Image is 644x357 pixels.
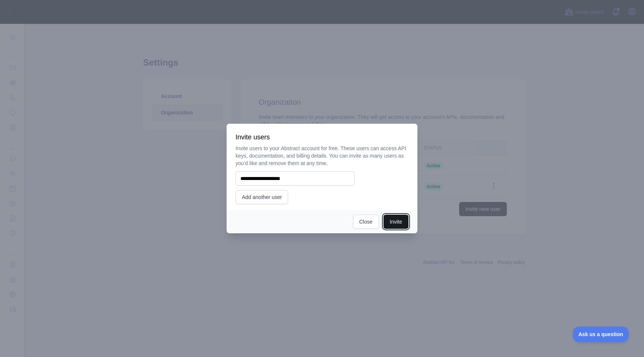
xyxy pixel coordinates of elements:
p: Invite users to your Abstract account for free. These users can access API keys, documentation, a... [236,145,408,167]
h3: Invite users [236,133,408,142]
iframe: Toggle Customer Support [573,326,629,342]
button: Close [353,215,379,229]
button: Add another user [236,190,288,204]
button: Invite [383,215,408,229]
